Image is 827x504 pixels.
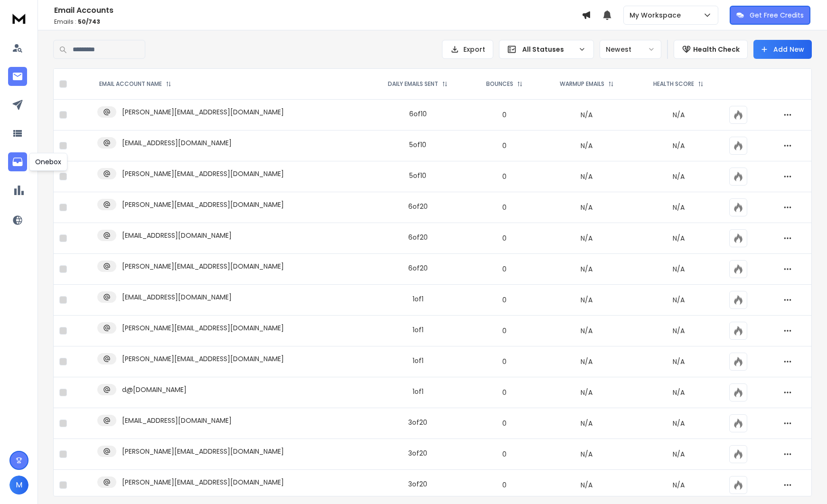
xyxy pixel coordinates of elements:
[539,377,634,408] td: N/A
[475,480,534,490] p: 0
[639,449,717,459] p: N/A
[639,357,717,366] p: N/A
[539,470,634,501] td: N/A
[9,476,28,495] button: M
[639,110,717,120] p: N/A
[539,192,634,223] td: N/A
[600,40,661,59] button: Newest
[413,387,423,396] div: 1 of 1
[9,9,28,27] img: logo
[413,356,423,365] div: 1 of 1
[409,109,427,119] div: 6 of 10
[122,261,284,271] p: [PERSON_NAME][EMAIL_ADDRESS][DOMAIN_NAME]
[122,231,232,240] p: [EMAIL_ADDRESS][DOMAIN_NAME]
[122,477,284,487] p: [PERSON_NAME][EMAIL_ADDRESS][DOMAIN_NAME]
[522,45,574,54] p: All Statuses
[388,80,438,88] p: DAILY EMAILS SENT
[54,5,582,16] h1: Email Accounts
[639,295,717,305] p: N/A
[122,354,284,364] p: [PERSON_NAME][EMAIL_ADDRESS][DOMAIN_NAME]
[539,285,634,316] td: N/A
[475,110,534,120] p: 0
[122,447,284,456] p: [PERSON_NAME][EMAIL_ADDRESS][DOMAIN_NAME]
[54,18,582,26] p: Emails :
[408,263,428,273] div: 6 of 20
[486,80,513,88] p: BOUNCES
[639,233,717,243] p: N/A
[730,6,810,25] button: Get Free Credits
[475,419,534,428] p: 0
[413,325,423,335] div: 1 of 1
[539,254,634,285] td: N/A
[639,326,717,336] p: N/A
[674,40,748,59] button: Health Check
[122,323,284,333] p: [PERSON_NAME][EMAIL_ADDRESS][DOMAIN_NAME]
[539,316,634,346] td: N/A
[122,107,284,117] p: [PERSON_NAME][EMAIL_ADDRESS][DOMAIN_NAME]
[475,449,534,459] p: 0
[442,40,493,59] button: Export
[539,439,634,470] td: N/A
[475,233,534,243] p: 0
[122,169,284,178] p: [PERSON_NAME][EMAIL_ADDRESS][DOMAIN_NAME]
[475,295,534,305] p: 0
[539,161,634,192] td: N/A
[753,40,812,59] button: Add New
[99,80,171,88] div: EMAIL ACCOUNT NAME
[413,294,423,304] div: 1 of 1
[750,10,804,20] p: Get Free Credits
[639,419,717,428] p: N/A
[639,141,717,150] p: N/A
[408,479,427,489] div: 3 of 20
[29,153,67,171] div: Onebox
[408,202,428,211] div: 6 of 20
[539,131,634,161] td: N/A
[475,326,534,336] p: 0
[475,388,534,397] p: 0
[475,357,534,366] p: 0
[475,203,534,212] p: 0
[122,416,232,425] p: [EMAIL_ADDRESS][DOMAIN_NAME]
[408,448,427,458] div: 3 of 20
[475,172,534,181] p: 0
[639,480,717,490] p: N/A
[475,141,534,150] p: 0
[122,138,232,148] p: [EMAIL_ADDRESS][DOMAIN_NAME]
[122,385,187,394] p: d@[DOMAIN_NAME]
[122,200,284,209] p: [PERSON_NAME][EMAIL_ADDRESS][DOMAIN_NAME]
[408,418,427,427] div: 3 of 20
[639,264,717,274] p: N/A
[409,140,426,149] div: 5 of 10
[78,18,100,26] span: 50 / 743
[639,172,717,181] p: N/A
[693,45,740,54] p: Health Check
[539,100,634,131] td: N/A
[639,203,717,212] p: N/A
[560,80,604,88] p: WARMUP EMAILS
[539,223,634,254] td: N/A
[539,408,634,439] td: N/A
[653,80,694,88] p: HEALTH SCORE
[539,346,634,377] td: N/A
[122,292,232,302] p: [EMAIL_ADDRESS][DOMAIN_NAME]
[409,171,426,180] div: 5 of 10
[630,10,685,20] p: My Workspace
[475,264,534,274] p: 0
[408,233,428,242] div: 6 of 20
[639,388,717,397] p: N/A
